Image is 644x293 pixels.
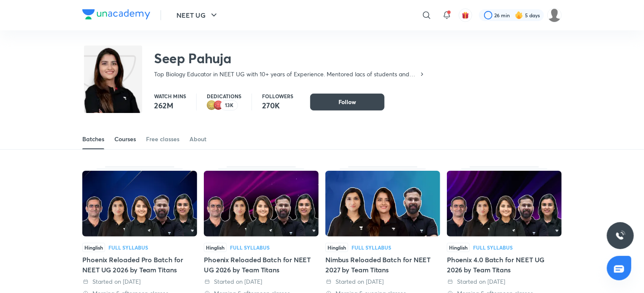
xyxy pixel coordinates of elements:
[447,171,562,237] img: Thumbnail
[146,129,179,149] a: Free classes
[82,135,104,143] div: Batches
[84,47,142,137] img: class
[82,171,197,237] img: Thumbnail
[146,135,179,143] div: Free classes
[462,11,469,19] img: avatar
[447,255,562,275] div: Phoenix 4.0 Batch for NEET UG 2026 by Team Titans
[82,9,150,22] a: Company Logo
[154,94,186,99] p: Watch mins
[325,277,440,286] div: Started on 12 Aug 2025
[325,243,348,252] span: Hinglish
[154,50,425,67] h2: Seep Pahuja
[615,231,625,241] img: ttu
[447,243,470,252] span: Hinglish
[82,277,197,286] div: Started on 28 Aug 2025
[189,129,206,149] a: About
[189,135,206,143] div: About
[262,100,293,110] p: 270K
[154,100,186,110] p: 262M
[338,98,356,106] span: Follow
[325,171,440,237] img: Thumbnail
[171,7,224,24] button: NEET UG
[108,245,148,250] div: Full Syllabus
[207,100,217,110] img: educator badge2
[204,255,319,275] div: Phoenix Reloaded Batch for NEET UG 2026 by Team Titans
[262,94,293,99] p: Followers
[204,277,319,286] div: Started on 12 Aug 2025
[82,243,105,252] span: Hinglish
[82,255,197,275] div: Phoenix Reloaded Pro Batch for NEET UG 2026 by Team Titans
[547,8,562,22] img: Sumaiyah Hyder
[447,277,562,286] div: Started on 29 Jul 2025
[225,102,233,108] p: 13K
[473,245,513,250] div: Full Syllabus
[230,245,270,250] div: Full Syllabus
[204,171,319,237] img: Thumbnail
[204,243,227,252] span: Hinglish
[515,11,523,19] img: streak
[214,100,224,110] img: educator badge1
[114,129,136,149] a: Courses
[459,8,472,22] button: avatar
[114,135,136,143] div: Courses
[352,245,391,250] div: Full Syllabus
[207,94,241,99] p: Dedications
[82,9,150,19] img: Company Logo
[310,94,384,110] button: Follow
[325,255,440,275] div: Nimbus Reloaded Batch for NEET 2027 by Team Titans
[154,70,419,78] p: Top Biology Educator in NEET UG with 10+ years of Experience. Mentored lacs of students and Top R...
[82,129,104,149] a: Batches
